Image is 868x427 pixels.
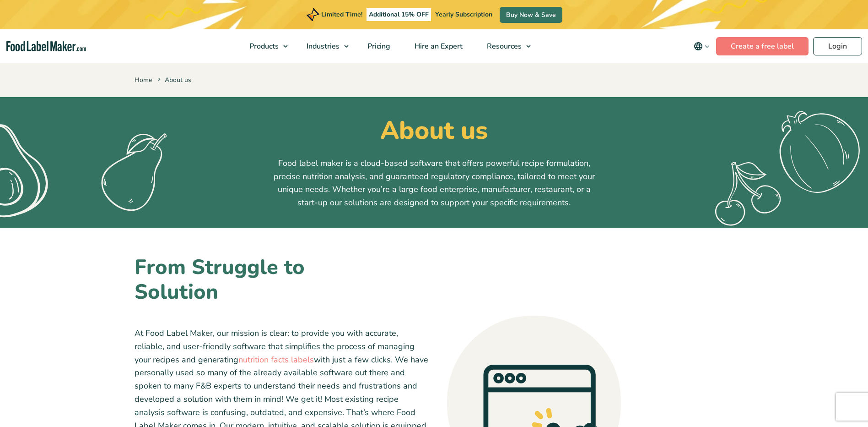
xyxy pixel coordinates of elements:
[367,8,431,21] span: Additional 15% OFF
[813,37,862,55] a: Login
[475,29,535,63] a: Resources
[270,157,599,209] p: Food label maker is a cloud-based software that offers powerful recipe formulation, precise nutri...
[156,76,191,84] span: About us
[238,354,314,365] a: nutrition facts labels
[237,29,292,63] a: Products
[295,29,353,63] a: Industries
[365,41,391,51] span: Pricing
[356,29,400,63] a: Pricing
[135,115,734,146] h1: About us
[403,29,473,63] a: Hire an Expert
[304,41,340,51] span: Industries
[247,41,280,51] span: Products
[321,10,362,19] span: Limited Time!
[484,41,523,51] span: Resources
[135,255,369,305] h2: From Struggle to Solution
[716,37,809,55] a: Create a free label
[435,10,492,19] span: Yearly Subscription
[135,76,152,84] a: Home
[412,41,464,51] span: Hire an Expert
[500,7,562,23] a: Buy Now & Save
